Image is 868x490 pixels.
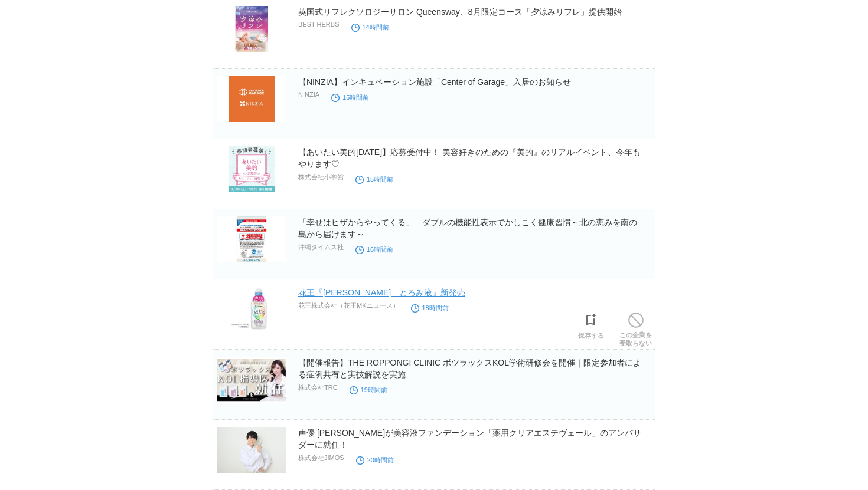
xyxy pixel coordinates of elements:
a: 英国式リフレクソロジーサロン Queensway、 8月限定コース「夕涼みリフレ」提供開始 [298,7,622,17]
img: 【開催報告】THE ROPPONGI CLINIC ボツラックスKOL学術研修会を開催｜限定参加者による症例共有と実技解説を実施 [217,357,286,403]
img: 【NINZIA】インキュベーション施設「Center of Garage」入居のお知らせ [217,76,286,122]
p: 株式会社小学館 [298,173,344,182]
time: 20時間前 [356,456,394,463]
a: 花王『[PERSON_NAME] とろみ液』新発売 [298,288,465,297]
a: 「幸せはヒザからやってくる」 ダブルの機能性表示でかしこく健康習慣～北の恵みを南の島から届けます～ [298,218,637,239]
a: 【NINZIA】インキュベーション施設「Center of Garage」入居のお知らせ [298,77,571,87]
a: 声優 [PERSON_NAME]が美容液ファンデーション「薬用クリアエステヴェール」のアンバサダーに就任！ [298,428,641,449]
time: 15時間前 [355,176,393,183]
time: 19時間前 [350,386,387,393]
p: 沖縄タイムス社 [298,243,344,252]
p: 株式会社JIMOS [298,453,344,462]
img: 【あいたい美的2025】応募受付中！ 美容好きのための『美的』のリアルイベント、今年もやります♡ [217,146,286,192]
img: 花王『クリアクリーン とろみ液』新発売 [217,287,286,333]
img: 英国式リフレクソロジーサロン Queensway、 8月限定コース「夕涼みリフレ」提供開始 [217,6,286,52]
img: 声優 梶裕貴さんが美容液ファンデーション「薬用クリアエステヴェール」のアンバサダーに就任！ [217,427,286,473]
a: この企業を受取らない [619,310,652,347]
time: 15時間前 [331,94,369,101]
a: 保存する [578,310,604,340]
img: 「幸せはヒザからやってくる」 ダブルの機能性表示でかしこく健康習慣～北の恵みを南の島から届けます～ [217,216,286,262]
a: 【開催報告】THE ROPPONGI CLINIC ボツラックスKOL学術研修会を開催｜限定参加者による症例共有と実技解説を実施 [298,358,641,379]
p: 株式会社TRC [298,383,338,392]
p: BEST HERBS [298,21,340,28]
time: 16時間前 [355,246,393,253]
a: 【あいたい美的[DATE]】応募受付中！ 美容好きのための『美的』のリアルイベント、今年もやります♡ [298,147,641,169]
time: 14時間前 [351,24,389,31]
p: NINZIA [298,91,319,98]
p: 花王株式会社（花王MKニュース） [298,301,399,310]
time: 18時間前 [411,304,449,311]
